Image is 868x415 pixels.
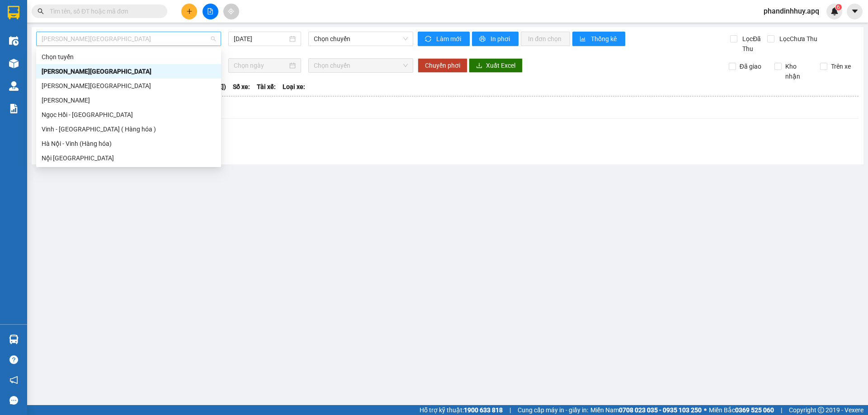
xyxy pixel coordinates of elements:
[36,136,221,151] div: Hà Nội - Vinh (Hàng hóa)
[9,335,19,344] img: warehouse-icon
[580,36,587,43] span: bar-chart
[283,82,305,92] span: Loại xe:
[36,50,221,64] div: Chọn tuyến
[830,7,839,15] img: icon-new-feature
[425,36,433,43] span: sync
[9,104,19,113] img: solution-icon
[851,7,859,15] span: caret-down
[704,408,707,412] span: ⚪️
[228,8,234,14] span: aim
[9,81,19,91] img: warehouse-icon
[827,61,854,71] span: Trên xe
[257,82,276,92] span: Tài xế:
[36,122,221,136] div: Vinh - Hà Nội ( Hàng hóa )
[42,52,216,62] div: Chọn tuyến
[9,396,18,405] span: message
[572,32,625,46] button: bar-chartThống kê
[207,8,213,14] span: file-add
[8,6,19,19] img: logo-vxr
[776,34,819,44] span: Lọc Chưa Thu
[518,405,588,415] span: Cung cấp máy in - giấy in:
[186,8,193,14] span: plus
[42,124,216,134] div: Vinh - [GEOGRAPHIC_DATA] ( Hàng hóa )
[50,6,156,16] input: Tìm tên, số ĐT hoặc mã đơn
[591,34,618,44] span: Thống kê
[418,58,467,73] button: Chuyển phơi
[9,59,19,68] img: warehouse-icon
[42,32,216,46] span: Gia Lâm - Mỹ Đình
[36,151,221,165] div: Nội Tỉnh Vinh
[27,38,99,62] span: [GEOGRAPHIC_DATA], [GEOGRAPHIC_DATA] ↔ [GEOGRAPHIC_DATA]
[42,95,216,105] div: [PERSON_NAME]
[590,405,702,415] span: Miền Nam
[735,406,774,414] strong: 0369 525 060
[782,61,813,81] span: Kho nhận
[9,36,19,46] img: warehouse-icon
[847,4,863,19] button: caret-down
[314,32,408,46] span: Chọn chuyến
[5,37,25,81] img: logo
[223,4,239,19] button: aim
[181,4,197,19] button: plus
[521,32,570,46] button: In đơn chọn
[709,405,774,415] span: Miền Bắc
[42,139,216,149] div: Hà Nội - Vinh (Hàng hóa)
[818,407,824,413] span: copyright
[418,32,470,46] button: syncLàm mới
[203,4,218,19] button: file-add
[9,376,18,384] span: notification
[739,34,767,54] span: Lọc Đã Thu
[36,93,221,107] div: Mỹ Đình - Ngọc Hồi
[756,5,826,17] span: phandinhhuy.apq
[736,61,765,71] span: Đã giao
[509,405,511,415] span: |
[38,8,44,14] span: search
[9,355,18,364] span: question-circle
[619,406,702,414] strong: 0708 023 035 - 0935 103 250
[314,59,408,72] span: Chọn chuyến
[436,34,462,44] span: Làm mới
[491,34,511,44] span: In phơi
[42,66,216,76] div: [PERSON_NAME][GEOGRAPHIC_DATA]
[837,4,840,10] span: 6
[420,405,503,415] span: Hỗ trợ kỹ thuật:
[464,406,503,414] strong: 1900 633 818
[835,4,842,10] sup: 6
[781,405,782,415] span: |
[234,61,288,70] input: Chọn ngày
[472,32,519,46] button: printerIn phơi
[30,7,95,37] strong: CHUYỂN PHÁT NHANH AN PHÚ QUÝ
[233,82,250,92] span: Số xe:
[42,110,216,120] div: Ngọc Hồi - [GEOGRAPHIC_DATA]
[36,79,221,93] div: Mỹ Đình - Gia Lâm
[42,81,216,91] div: [PERSON_NAME][GEOGRAPHIC_DATA]
[234,34,288,44] input: 13/09/2025
[36,64,221,79] div: Gia Lâm - Mỹ Đình
[479,36,487,43] span: printer
[469,58,523,73] button: downloadXuất Excel
[36,107,221,122] div: Ngọc Hồi - Mỹ Đình
[42,153,216,163] div: Nội [GEOGRAPHIC_DATA]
